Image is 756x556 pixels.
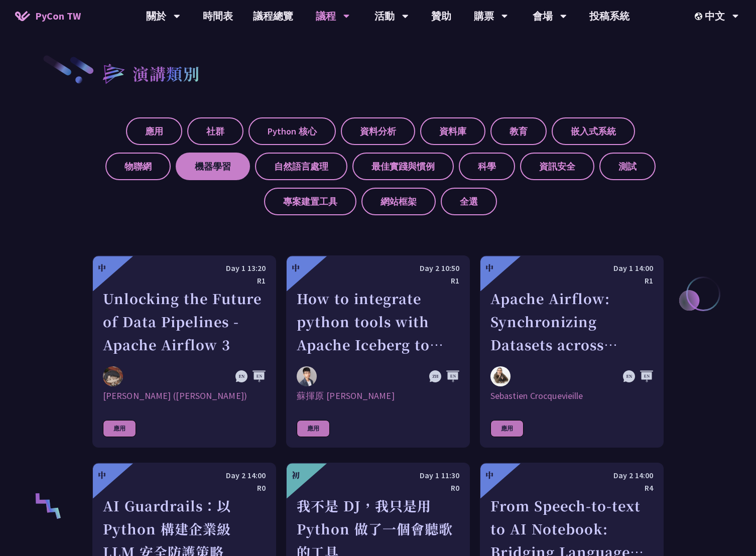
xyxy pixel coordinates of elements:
img: 蘇揮原 Mars Su [297,366,317,386]
div: R1 [103,274,266,287]
div: 中 [485,469,493,481]
label: 自然語言處理 [255,153,347,180]
div: 初 [292,469,300,481]
label: 機器學習 [176,153,250,180]
label: 社群 [187,117,243,145]
div: 中 [292,262,300,274]
a: 中 Day 2 10:50 R1 How to integrate python tools with Apache Iceberg to build ETLT pipeline on Shif... [286,255,470,448]
img: Home icon of PyCon TW 2025 [15,11,30,21]
div: 蘇揮原 [PERSON_NAME] [297,390,459,402]
span: PyCon TW [35,9,81,24]
label: 教育 [490,117,547,145]
div: 應用 [297,420,330,437]
label: 物聯網 [105,153,171,180]
div: Sebastien Crocquevieille [490,390,653,402]
label: 資料庫 [420,117,485,145]
label: 資料分析 [341,117,415,145]
label: 全選 [441,188,497,215]
div: Day 2 14:00 [490,469,653,482]
div: R0 [297,482,459,494]
div: R1 [490,274,653,287]
label: 測試 [599,153,656,180]
img: Locale Icon [695,13,705,20]
div: 中 [98,469,106,481]
div: R4 [490,482,653,494]
img: 李唯 (Wei Lee) [103,366,123,386]
label: 資訊安全 [520,153,594,180]
div: 中 [485,262,493,274]
label: 嵌入式系統 [552,117,635,145]
div: Unlocking the Future of Data Pipelines - Apache Airflow 3 [103,287,266,356]
div: R1 [297,274,459,287]
div: Day 1 11:30 [297,469,459,482]
div: Day 2 14:00 [103,469,266,482]
div: 中 [98,262,106,274]
div: Day 2 10:50 [297,262,459,274]
div: 應用 [490,420,524,437]
label: 應用 [126,117,182,145]
div: How to integrate python tools with Apache Iceberg to build ETLT pipeline on Shift-Left Architecture [297,287,459,356]
img: Sebastien Crocquevieille [490,366,511,386]
h2: 演講類別 [133,61,200,85]
div: Apache Airflow: Synchronizing Datasets across Multiple instances [490,287,653,356]
div: [PERSON_NAME] ([PERSON_NAME]) [103,390,266,402]
div: 應用 [103,420,136,437]
a: 中 Day 1 14:00 R1 Apache Airflow: Synchronizing Datasets across Multiple instances Sebastien Crocq... [480,255,664,448]
a: 中 Day 1 13:20 R1 Unlocking the Future of Data Pipelines - Apache Airflow 3 李唯 (Wei Lee) [PERSON_N... [92,255,276,448]
label: 專案建置工具 [264,188,356,215]
label: 網站框架 [361,188,436,215]
div: Day 1 13:20 [103,262,266,274]
a: PyCon TW [5,4,91,29]
label: 科學 [459,153,515,180]
div: Day 1 14:00 [490,262,653,274]
label: Python 核心 [248,117,336,145]
label: 最佳實踐與慣例 [352,153,454,180]
img: heading-bullet [92,54,133,92]
div: R0 [103,482,266,494]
